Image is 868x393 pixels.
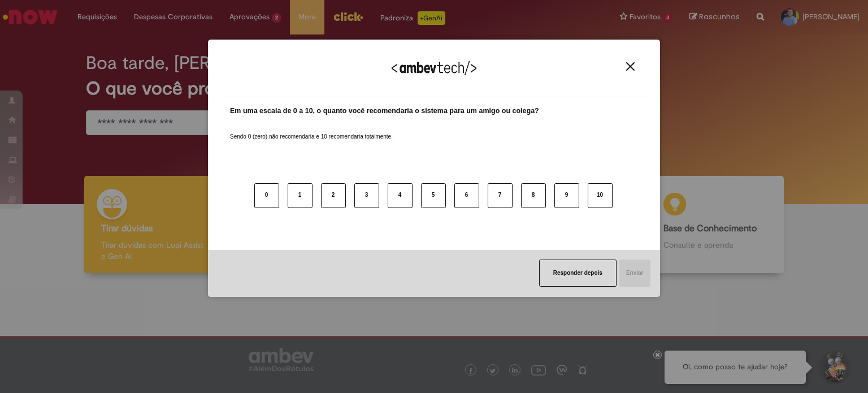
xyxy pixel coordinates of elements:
button: 10 [588,183,613,208]
label: Sendo 0 (zero) não recomendaria e 10 recomendaria totalmente. [230,119,393,141]
button: 9 [554,183,579,208]
button: 1 [288,183,313,208]
button: 7 [488,183,513,208]
button: 4 [388,183,413,208]
button: 2 [321,183,346,208]
button: 5 [421,183,446,208]
img: Close [626,62,635,71]
button: 0 [254,183,279,208]
button: 6 [454,183,479,208]
button: Responder depois [539,260,617,287]
img: Logo Ambevtech [392,61,476,75]
label: Em uma escala de 0 a 10, o quanto você recomendaria o sistema para um amigo ou colega? [230,106,539,116]
button: 3 [354,183,379,208]
button: Close [623,62,638,71]
button: 8 [521,183,546,208]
